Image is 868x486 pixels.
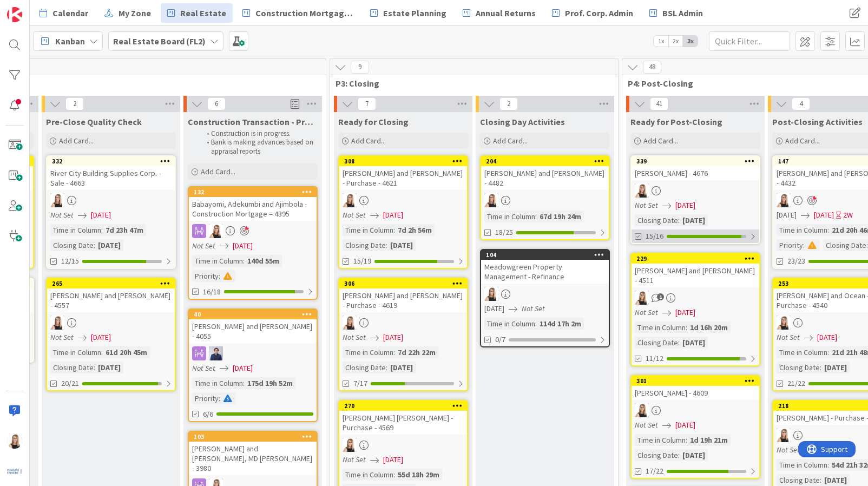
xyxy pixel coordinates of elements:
[650,97,668,110] span: 41
[777,316,791,330] img: DB
[201,138,316,156] li: Bank is making advances based on appraisal reports
[484,287,498,301] img: DB
[787,378,805,389] span: 21/22
[188,116,318,127] span: Construction Transaction - Progress Draws
[777,428,791,442] img: DB
[103,224,146,236] div: 7d 23h 47m
[635,321,686,333] div: Time in Column
[680,449,708,461] div: [DATE]
[101,224,103,236] span: :
[91,332,111,343] span: [DATE]
[59,136,94,146] span: Add Card...
[47,316,175,330] div: DB
[7,464,22,479] img: avatar
[777,332,800,342] i: Not Set
[339,156,467,166] div: 308
[47,166,175,190] div: River City Building Supplies Corp. - Sale - 4663
[635,200,658,210] i: Not Set
[635,214,678,226] div: Closing Date
[643,61,661,74] span: 48
[632,254,759,287] div: 229[PERSON_NAME] and [PERSON_NAME] - 4511
[203,286,221,298] span: 16/18
[481,156,609,190] div: 204[PERSON_NAME] and [PERSON_NAME] - 4482
[219,270,220,282] span: :
[393,469,395,481] span: :
[47,279,175,312] div: 265[PERSON_NAME] and [PERSON_NAME] - 4557
[632,254,759,264] div: 229
[338,155,468,269] a: 308[PERSON_NAME] and [PERSON_NAME] - Purchase - 4621DBNot Set[DATE]Time in Column:7d 2h 56mClosin...
[46,278,176,391] a: 265[PERSON_NAME] and [PERSON_NAME] - 4557DBNot Set[DATE]Time in Column:61d 20h 45mClosing Date:[D...
[535,211,537,222] span: :
[675,200,695,211] span: [DATE]
[180,6,226,19] span: Real Estate
[192,241,215,251] i: Not Set
[344,157,467,165] div: 308
[632,376,759,386] div: 301
[161,3,233,23] a: Real Estate
[481,287,609,301] div: DB
[777,224,827,236] div: Time in Column
[480,155,610,240] a: 204[PERSON_NAME] and [PERSON_NAME] - 4482DBTime in Column:67d 19h 24m18/25
[643,3,709,23] a: BSL Admin
[395,224,435,236] div: 7d 2h 56m
[339,288,467,312] div: [PERSON_NAME] and [PERSON_NAME] - Purchase - 4619
[646,231,663,242] span: 15/16
[339,411,467,435] div: [PERSON_NAME] [PERSON_NAME] - Purchase - 4569
[188,186,318,300] a: 132Babayomi, Adekumbi and Ajimbola - Construction Mortgage = 4395DBNot Set[DATE]Time in Column:14...
[339,166,467,190] div: [PERSON_NAME] and [PERSON_NAME] - Purchase - 4621
[395,469,442,481] div: 55d 18h 29m
[537,211,584,222] div: 67d 19h 24m
[103,346,150,358] div: 61d 20h 45m
[630,155,760,244] a: 339[PERSON_NAME] - 4676DBNot Set[DATE]Closing Date:[DATE]15/16
[480,249,610,347] a: 104Meadowgreen Property Management - RefinanceDB[DATE]Not SetTime in Column:114d 17h 2m0/7
[343,210,366,220] i: Not Set
[101,346,103,358] span: :
[339,279,467,288] div: 306
[119,6,151,19] span: My Zone
[820,362,821,373] span: :
[565,6,633,19] span: Prof. Corp. Admin
[480,116,565,127] span: Closing Day Activities
[189,224,317,238] div: DB
[7,434,22,449] img: DB
[635,449,678,461] div: Closing Date
[65,97,84,110] span: 2
[50,346,101,358] div: Time in Column
[678,214,680,226] span: :
[189,319,317,343] div: [PERSON_NAME] and [PERSON_NAME] - 4055
[47,279,175,288] div: 265
[343,362,386,373] div: Closing Date
[772,116,863,127] span: Post-Closing Activities
[23,2,49,15] span: Support
[353,378,367,389] span: 7/17
[192,392,219,404] div: Priority
[189,432,317,442] div: 103
[495,227,513,238] span: 18/25
[94,239,95,251] span: :
[486,251,609,259] div: 104
[683,36,698,47] span: 3x
[189,442,317,475] div: [PERSON_NAME] and [PERSON_NAME], MD [PERSON_NAME] - 3980
[113,36,206,47] b: Real Estate Board (FL2)
[481,260,609,284] div: Meadowgreen Property Management - Refinance
[194,188,317,196] div: 132
[493,136,528,146] span: Add Card...
[50,239,94,251] div: Closing Date
[821,474,850,486] div: [DATE]
[201,129,316,138] li: Construction is in progress.
[383,454,403,465] span: [DATE]
[777,445,800,455] i: Not Set
[636,157,759,165] div: 339
[344,280,467,287] div: 306
[339,193,467,207] div: DB
[201,167,235,176] span: Add Card...
[632,291,759,305] div: DB
[777,193,791,207] img: DB
[383,6,446,19] span: Estate Planning
[50,210,74,220] i: Not Set
[343,332,366,342] i: Not Set
[243,377,245,389] span: :
[343,316,357,330] img: DB
[343,239,386,251] div: Closing Date
[635,420,658,430] i: Not Set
